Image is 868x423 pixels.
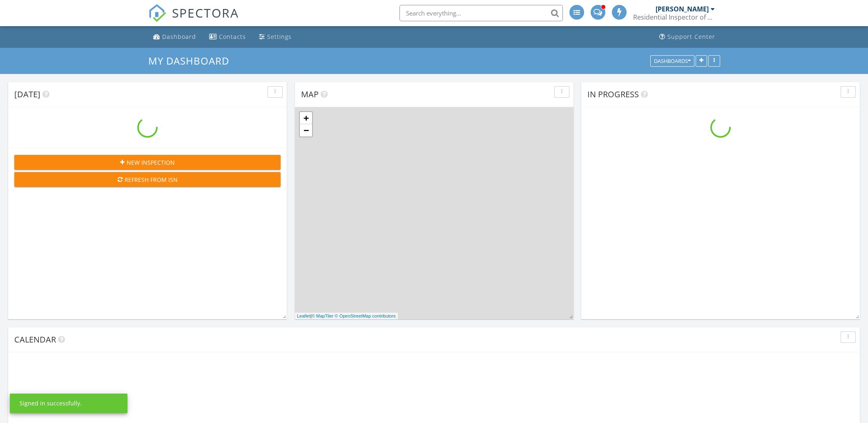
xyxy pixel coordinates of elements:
[148,11,239,28] a: SPECTORA
[300,124,312,137] a: Zoom out
[148,54,236,67] a: My Dashboard
[300,112,312,124] a: Zoom in
[267,33,292,40] div: Settings
[656,29,718,45] a: Support Center
[162,33,196,40] div: Dashboard
[667,33,715,40] div: Support Center
[650,55,694,67] button: Dashboards
[399,5,563,21] input: Search everything...
[14,155,281,170] button: New Inspection
[206,29,249,45] a: Contacts
[14,172,281,187] button: Refresh from ISN
[20,399,82,407] div: Signed in successfully.
[295,313,398,320] div: |
[312,313,334,318] a: © MapTiler
[656,5,709,13] div: [PERSON_NAME]
[301,89,319,100] span: Map
[297,313,310,318] a: Leaflet
[172,4,239,21] span: SPECTORA
[127,158,175,167] span: New Inspection
[14,89,40,100] span: [DATE]
[14,334,56,345] span: Calendar
[587,89,639,100] span: In Progress
[654,58,691,64] div: Dashboards
[148,4,166,22] img: The Best Home Inspection Software - Spectora
[633,13,715,21] div: Residential Inspector of America
[335,313,396,318] a: © OpenStreetMap contributors
[256,29,295,45] a: Settings
[21,175,274,184] div: Refresh from ISN
[150,29,199,45] a: Dashboard
[219,33,246,40] div: Contacts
